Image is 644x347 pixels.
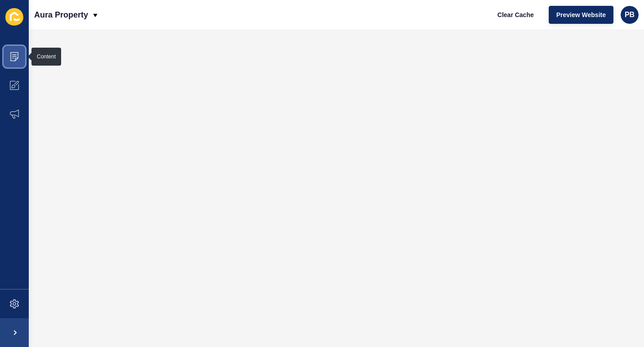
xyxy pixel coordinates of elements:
[34,4,88,26] p: Aura Property
[37,53,56,60] div: Content
[549,6,613,24] button: Preview Website
[556,10,606,19] span: Preview Website
[625,10,635,19] span: PB
[497,10,534,19] span: Clear Cache
[490,6,542,24] button: Clear Cache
